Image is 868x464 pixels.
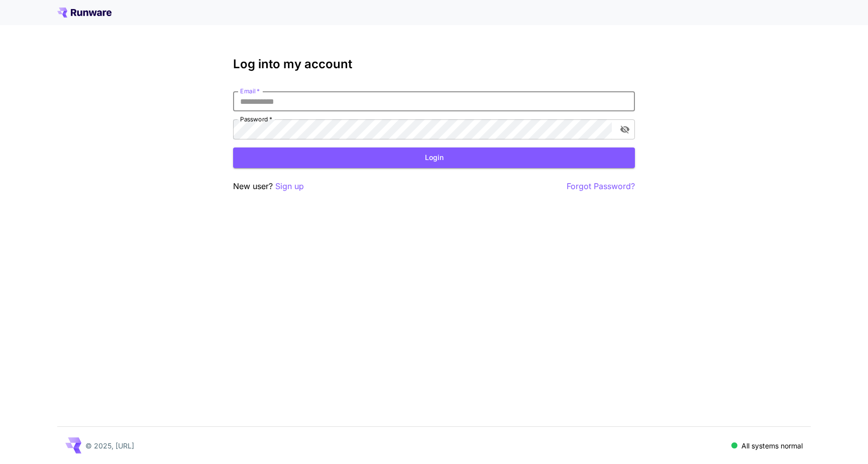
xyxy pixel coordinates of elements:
[233,180,304,193] p: New user?
[616,120,634,138] button: toggle password visibility
[275,180,304,193] button: Sign up
[240,87,260,95] label: Email
[240,115,272,123] label: Password
[233,57,635,71] h3: Log into my account
[741,440,803,451] p: All systems normal
[567,180,635,193] button: Forgot Password?
[85,440,134,451] p: © 2025, [URL]
[233,147,635,168] button: Login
